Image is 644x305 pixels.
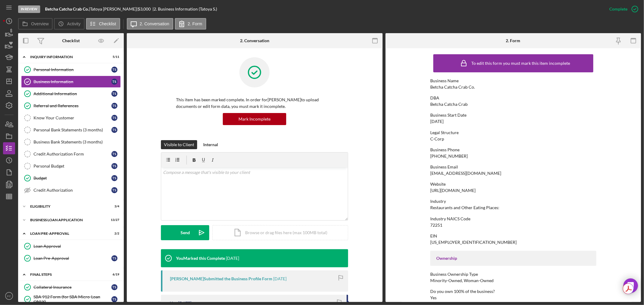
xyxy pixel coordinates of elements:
div: T S [111,67,117,73]
a: Personal Bank Statements (3 months)TS [21,124,121,136]
div: Complete [609,3,627,15]
button: Internal [200,140,221,149]
div: ELIGIBILITY [30,205,104,208]
button: Send [161,225,209,240]
button: Complete [603,3,641,15]
div: Budget [34,176,111,181]
div: T S [111,296,117,302]
div: Business Information [34,79,111,84]
a: Know Your CustomerTS [21,112,121,124]
div: Business Bank Statements (3 months) [34,140,120,144]
div: To edit this form you must mark this item incomplete [471,61,570,66]
button: 2. Form [175,18,206,30]
div: Business Email [430,165,596,169]
div: | 2. Business Information (Tatoya S.) [152,7,217,11]
div: [PHONE_NUMBER] [430,154,468,159]
div: DBA [430,96,596,100]
button: Mark Incomplete [223,113,286,125]
div: Industry NAICS Code [430,216,596,221]
span: $3,000 [138,6,151,11]
time: 2025-08-07 14:31 [226,256,239,261]
div: 2. Form [506,38,521,43]
label: Activity [67,21,80,26]
div: T S [111,255,117,261]
div: 72251 [430,223,442,228]
div: Legal Structure [430,130,596,135]
div: Visible to Client [164,140,194,149]
div: Credit Authorization [34,188,111,193]
div: T S [111,79,117,85]
a: Personal InformationTS [21,64,121,76]
div: Additional Information [34,91,111,96]
label: Checklist [99,21,116,26]
div: In Review [18,5,40,13]
div: Website [430,182,596,187]
div: T S [111,103,117,109]
div: Tatoya [PERSON_NAME] | [90,7,138,11]
div: LOAN PRE-APPROVAL [30,232,104,235]
text: FC [7,294,11,298]
button: Checklist [86,18,120,30]
div: Business Name [430,78,596,83]
button: Activity [54,18,84,30]
a: Loan Pre-ApprovalTS [21,252,121,264]
div: T S [111,163,117,169]
div: T S [111,127,117,133]
div: Minority-Owned, Woman-Owned [430,278,494,283]
a: Credit Authorization FormTS [21,148,121,160]
a: Referral and ReferencesTS [21,100,121,112]
div: Personal Bank Statements (3 months) [34,127,111,132]
div: T S [111,187,117,193]
div: [EMAIL_ADDRESS][DOMAIN_NAME] [430,171,501,176]
a: Loan Approval [21,240,121,252]
div: [US_EMPLOYER_IDENTIFICATION_NUMBER] [430,240,517,245]
div: BUSINESS LOAN APPLICATION [30,218,104,222]
div: Credit Authorization Form [34,152,111,156]
p: This item has been marked complete. In order for [PERSON_NAME] to upload documents or edit form d... [176,96,333,110]
div: EIN [430,234,596,238]
div: T S [111,175,117,181]
button: Overview [18,18,53,30]
div: 6 / 19 [108,273,119,276]
div: Ownership [436,256,590,261]
div: Personal Budget [34,164,111,168]
div: Loan Pre-Approval [34,256,111,261]
time: 2025-08-07 14:29 [273,276,287,281]
div: Checklist [62,38,80,43]
div: Yes [430,295,437,300]
div: Loan Approval [34,244,120,249]
div: Business Ownership Type [430,272,596,277]
div: [URL][DOMAIN_NAME] [430,188,476,193]
div: Industry [430,199,596,204]
div: Open Intercom Messenger [623,278,638,293]
div: Send [181,225,190,240]
div: Betcha Catcha Crab [430,102,468,107]
div: [PERSON_NAME] Submitted the Business Profile Form [170,276,272,281]
label: 2. Conversation [140,21,169,26]
div: Do you own 100% of the business? [430,289,596,294]
div: 2. Conversation [240,38,269,43]
div: FINAL STEPS [30,273,104,276]
button: Visible to Client [161,140,197,149]
a: Credit AuthorizationTS [21,184,121,196]
div: Referral and References [34,103,111,108]
div: T S [111,115,117,121]
div: Restaurants and Other Eating Places: [430,205,499,210]
div: 3 / 4 [108,205,119,208]
div: Betcha Catcha Crab Co. [430,85,475,90]
label: Overview [31,21,49,26]
div: Collateral Insurance [34,285,111,290]
a: Collateral InsuranceTS [21,281,121,293]
div: T S [111,151,117,157]
a: Business Bank Statements (3 months) [21,136,121,148]
div: SBA 912 Form (for SBA Micro-Loan ONLY) [34,294,111,304]
div: Business Start Date [430,113,596,118]
div: Mark Incomplete [239,113,271,125]
a: Business InformationTS [21,76,121,88]
div: INQUIRY INFORMATION [30,55,104,59]
div: Personal Information [34,67,111,72]
div: 5 / 11 [108,55,119,59]
a: BudgetTS [21,172,121,184]
div: Business Phone [430,147,596,152]
div: T S [111,284,117,290]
